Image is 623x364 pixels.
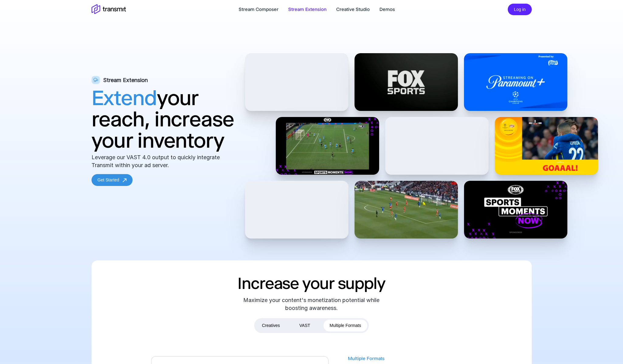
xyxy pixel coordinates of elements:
a: Stream Composer [239,6,279,13]
a: Log in [508,6,531,12]
div: Maximize your content's monetization potential while boosting awareness. [243,296,380,312]
div: Leverage our VAST 4.0 output to quickly integrate Transmit within your ad server. [92,153,228,169]
h1: your reach, increase your inventory [92,87,236,151]
span: Extend [92,85,157,110]
a: Get Started [92,174,133,186]
button: VAST [293,320,317,331]
div: Multiple Formats [348,355,479,362]
button: Creatives [256,320,286,331]
h2: Increase your supply [237,273,386,294]
a: Creative Studio [336,6,370,13]
button: Log in [508,4,531,15]
button: Multiple Formats [324,320,367,331]
p: Stream Extension [103,76,148,84]
a: Stream Extension [288,6,327,13]
a: Demos [379,6,395,13]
